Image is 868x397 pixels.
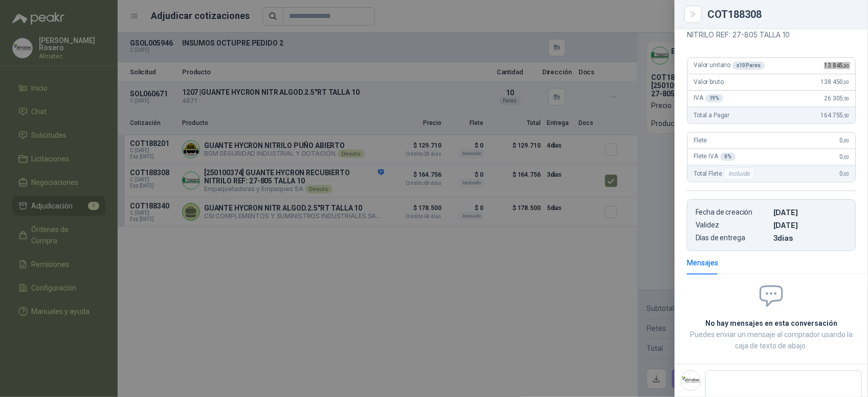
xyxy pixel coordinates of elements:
[694,168,756,180] span: Total Flete
[840,137,849,144] span: 0
[696,208,769,217] p: Fecha de creación
[696,221,769,229] p: Validez
[724,168,754,180] div: Incluido
[843,138,849,143] span: ,00
[694,153,736,161] span: Flete IVA
[705,94,724,102] div: 19 %
[843,96,849,101] span: ,50
[843,113,849,118] span: ,50
[840,170,849,177] span: 0
[696,234,769,242] p: Días de entrega
[820,112,849,119] span: 164.755
[694,137,707,144] span: Flete
[773,234,847,242] p: 3 dias
[824,62,849,69] span: 13.845
[843,63,849,69] span: ,00
[820,78,849,86] span: 138.450
[773,208,847,217] p: [DATE]
[843,171,849,177] span: ,00
[720,153,736,161] div: 0 %
[694,78,723,86] span: Valor bruto
[840,153,849,160] span: 0
[681,371,701,390] img: Company Logo
[732,61,765,70] div: x 10 Pares
[687,8,699,20] button: Close
[687,257,718,268] div: Mensajes
[687,318,856,329] h2: No hay mensajes en esta conversación
[687,329,856,351] p: Puedes enviar un mensaje al comprador usando la caja de texto de abajo.
[843,154,849,160] span: ,00
[773,221,847,229] p: [DATE]
[694,94,723,102] span: IVA
[694,61,765,70] span: Valor unitario
[843,79,849,85] span: ,00
[824,95,849,102] span: 26.305
[694,112,729,119] span: Total a Pagar
[707,9,856,19] div: COT188308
